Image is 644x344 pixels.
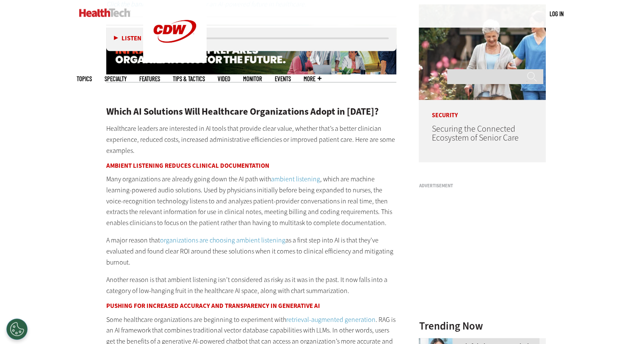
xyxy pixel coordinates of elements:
[271,175,320,183] a: ambient listening
[419,321,546,331] h3: Trending Now
[173,76,205,82] a: Tips & Tactics
[105,76,127,82] span: Specialty
[160,236,285,245] a: organizations are choosing ambient listening
[550,9,564,18] div: User menu
[79,8,130,17] img: Home
[419,183,546,188] h3: Advertisement
[143,56,207,65] a: CDW
[6,319,28,340] div: Cookies Settings
[286,315,376,324] a: retrieval-augmented generation
[419,192,546,298] iframe: advertisement
[106,303,397,309] h3: Pushing for Increased Accuracy and Transparency in Generative AI
[419,100,546,118] p: Security
[431,123,518,144] a: Securing the Connected Ecosystem of Senior Care
[106,123,397,156] p: Healthcare leaders are interested in AI tools that provide clear value, whether that’s a better c...
[106,107,397,116] h2: Which AI Solutions Will Healthcare Organizations Adopt in [DATE]?
[106,174,397,228] p: Many organizations are already going down the AI path with , which are machine learning-powered a...
[304,76,321,82] span: More
[106,163,397,169] h3: Ambient Listening Reduces Clinical Documentation
[218,76,230,82] a: Video
[550,10,564,17] a: Log in
[243,76,262,82] a: MonITor
[106,235,397,268] p: A major reason that as a first step into AI is that they’ve evaluated and found clear ROI around ...
[139,76,160,82] a: Features
[77,76,92,82] span: Topics
[106,274,397,296] p: Another reason is that ambient listening isn’t considered as risky as it was in the past. It now ...
[275,76,291,82] a: Events
[6,319,28,340] button: Open Preferences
